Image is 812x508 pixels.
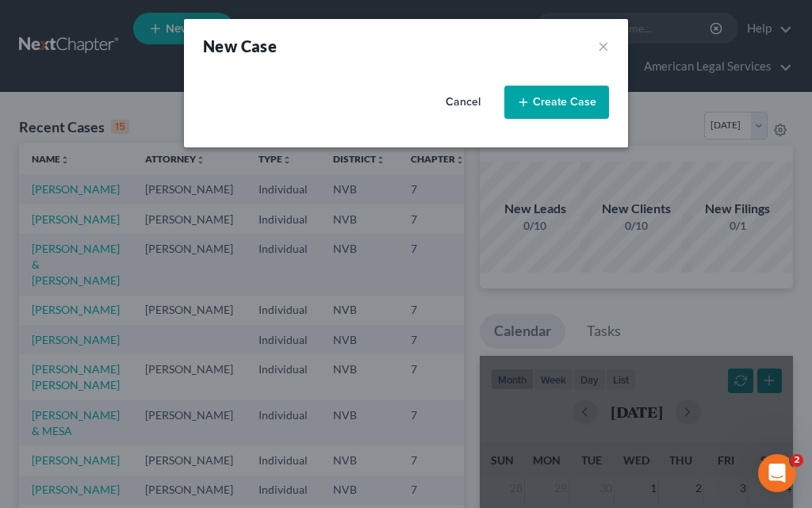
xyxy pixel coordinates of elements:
iframe: Intercom live chat [758,454,796,492]
button: × [598,35,609,57]
button: Create Case [504,86,609,119]
button: Cancel [428,86,498,118]
strong: New Case [203,36,277,55]
span: 2 [791,454,803,467]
